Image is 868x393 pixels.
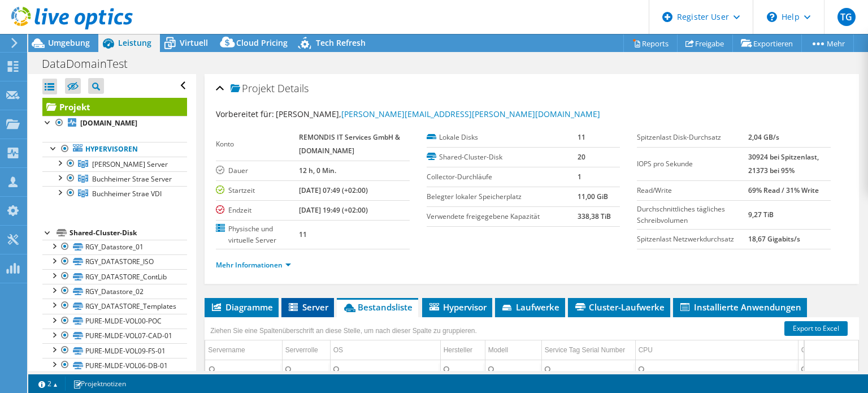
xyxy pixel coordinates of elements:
span: Leistung [118,37,151,48]
td: Column CPU-Sockel, Filter cell [798,360,849,379]
label: Belegter lokaler Speicherplatz [427,191,578,202]
a: PURE-MLDE-VOL06-DB-01 [42,358,187,373]
div: Hersteller [444,343,472,357]
div: OS [333,343,343,357]
span: Virtuell [180,37,208,48]
b: 69% Read / 31% Write [748,185,819,195]
div: Serverrolle [285,343,318,357]
span: Projekt [231,83,275,94]
td: Column Servername, Filter cell [205,360,282,379]
a: [DOMAIN_NAME] [42,116,187,131]
a: 2 [31,377,66,391]
span: TG [837,8,856,26]
label: Startzeit [216,185,299,196]
a: Projekt [42,98,187,116]
td: Modell Column [485,340,541,360]
td: Column Service Tag Serial Number, Filter cell [541,360,635,379]
span: Buchheimer Strae Server [92,174,172,184]
a: Projektnotizen [65,377,134,391]
span: Buchheimer Strae VDI [92,189,162,198]
a: Buchheimer Strae VDI [42,186,187,201]
div: CPU [639,343,653,357]
a: RGY_DATASTORE_ContLib [42,269,187,284]
span: [PERSON_NAME] Server [92,159,168,169]
b: 20 [578,152,585,162]
td: Column Modell, Filter cell [485,360,541,379]
span: Server [287,301,328,313]
label: Vorbereitet für: [216,109,274,119]
a: PURE-MLDE-VOL07-CAD-01 [42,329,187,343]
td: Hersteller Column [440,340,485,360]
span: Tech Refresh [316,37,366,48]
span: Cloud Pricing [236,37,288,48]
label: Spitzenlast Netzwerkdurchsatz [637,234,748,245]
td: CPU-Sockel Column [798,340,849,360]
a: Mehr Informationen [216,260,291,270]
td: Serverrolle Column [282,340,330,360]
a: Mehr [801,34,854,52]
td: Column Serverrolle, Filter cell [282,360,330,379]
b: [DATE] 19:49 (+02:00) [299,205,368,215]
td: CPU Column [635,340,798,360]
a: PURE-MLDE-VOL09-FS-01 [42,343,187,358]
span: Diagramme [210,301,273,313]
b: 9,27 TiB [748,210,774,219]
b: [DOMAIN_NAME] [80,118,137,128]
a: PURE-MLDE-VOL00-POC [42,314,187,329]
div: Servername [208,343,245,357]
label: IOPS pro Sekunde [637,158,748,170]
label: Collector-Durchläufe [427,171,578,183]
td: Column OS, Filter cell [330,360,440,379]
b: 2,04 GB/s [748,132,779,142]
div: Service Tag Serial Number [545,343,626,357]
td: Service Tag Serial Number Column [541,340,635,360]
b: 11 [299,230,307,239]
b: REMONDIS IT Services GmbH & [DOMAIN_NAME] [299,132,400,156]
b: 30924 bei Spitzenlast, 21373 bei 95% [748,152,819,175]
a: RGY_DATASTORE_Templates [42,299,187,313]
a: Hypervisoren [42,142,187,157]
span: [PERSON_NAME], [276,109,600,119]
a: RGY_Datastore_01 [42,240,187,254]
span: Hypervisor [428,301,487,313]
label: Konto [216,139,299,150]
label: Shared-Cluster-Disk [427,152,578,163]
span: Cluster-Laufwerke [574,301,665,313]
b: 18,67 Gigabits/s [748,234,800,244]
b: 12 h, 0 Min. [299,166,336,175]
b: [DATE] 07:49 (+02:00) [299,185,368,195]
span: Laufwerke [501,301,559,313]
label: Physische und virtuelle Server [216,223,299,246]
label: Lokale Disks [427,132,578,143]
b: 11 [578,132,585,142]
a: RGY_DATASTORE_ISO [42,254,187,269]
a: Buchheimer Strae Server [42,171,187,186]
div: Modell [488,343,508,357]
b: 1 [578,172,581,182]
a: [PERSON_NAME][EMAIL_ADDRESS][PERSON_NAME][DOMAIN_NAME] [341,109,600,119]
span: Installierte Anwendungen [679,301,801,313]
span: Details [277,81,309,95]
svg: \n [767,12,777,22]
a: Reports [623,34,678,52]
span: Bestandsliste [342,301,413,313]
label: Endzeit [216,205,299,216]
td: OS Column [330,340,440,360]
a: Export to Excel [784,321,848,336]
div: CPU-Sockel [801,343,838,357]
a: Ridgeway Server [42,157,187,171]
label: Verwendete freigegebene Kapazität [427,211,578,222]
td: Column Hersteller, Filter cell [440,360,485,379]
div: Shared-Cluster-Disk [70,226,187,240]
label: Dauer [216,165,299,176]
div: Ziehen Sie eine Spaltenüberschrift an diese Stelle, um nach dieser Spalte zu gruppieren. [207,323,480,339]
a: RGY_Datastore_02 [42,284,187,299]
h1: DataDomainTest [37,58,145,70]
label: Spitzenlast Disk-Durchsatz [637,132,748,143]
b: 11,00 GiB [578,192,608,201]
a: Exportieren [732,34,802,52]
label: Read/Write [637,185,748,196]
a: Freigabe [677,34,733,52]
label: Durchschnittliches tägliches Schreibvolumen [637,204,748,226]
b: 338,38 TiB [578,211,611,221]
